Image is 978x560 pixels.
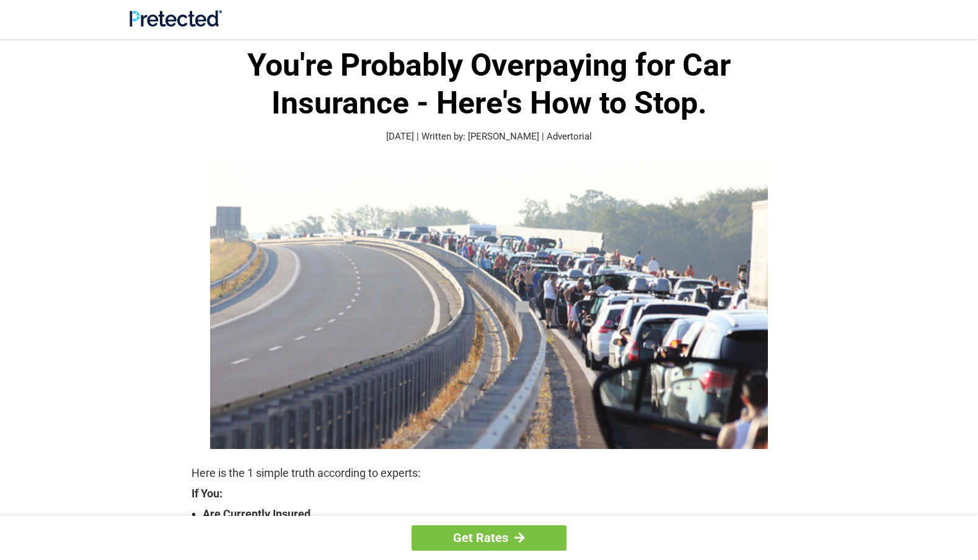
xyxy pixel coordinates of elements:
strong: If You: [192,488,786,499]
a: Get Rates [412,525,566,551]
h1: You're Probably Overpaying for Car Insurance - Here's How to Stop. [192,47,786,122]
p: Here is the 1 simple truth according to experts: [192,464,786,482]
p: [DATE] | Written by: [PERSON_NAME] | Advertorial [192,130,786,144]
strong: Are Currently Insured [203,505,786,523]
img: Site Logo [130,10,222,27]
a: Site Logo [130,17,222,29]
